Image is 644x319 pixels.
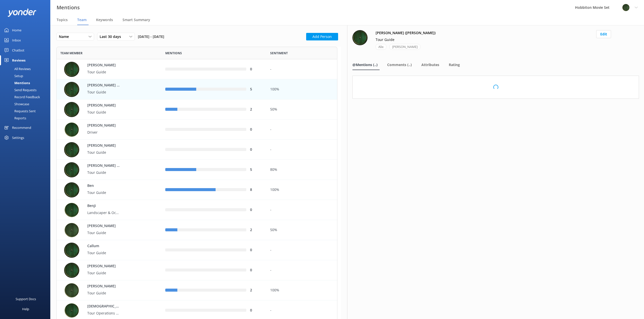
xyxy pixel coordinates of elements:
div: 2 [250,227,263,233]
img: 71-1628462872.png [64,303,79,318]
p: Tour Guide [87,89,120,95]
img: 34-1720495293.png [622,4,630,11]
h3: Mentions [57,4,80,12]
img: 779-1735953597.jpg [64,82,79,97]
span: Rating [449,62,460,67]
div: 0 [250,268,263,273]
p: [DEMOGRAPHIC_DATA] [87,304,120,309]
a: All Reviews [3,65,50,72]
img: 779-1735953675.jpg [64,243,79,258]
span: Topics [57,17,68,22]
div: 100% [270,288,333,293]
span: Attributes [421,62,439,67]
div: 5 [250,87,263,92]
span: Name [59,34,72,39]
div: 0 [250,147,263,152]
span: Last 30 days [100,34,124,39]
a: Record Feedback [3,93,50,100]
p: Tour Operations Manager / Driver Guide [87,310,120,316]
img: 779-1736201505.jpg [64,102,79,117]
img: 779-1735953597.jpg [352,30,368,45]
div: 2 [250,107,263,112]
div: row [56,160,337,180]
div: 50% [270,227,333,233]
span: Smart Summary [123,17,150,22]
div: Showcase [3,100,29,108]
div: - [270,247,333,253]
img: yonder-white-logo.png [8,9,36,17]
div: row [56,120,337,140]
div: Requests Sent [3,108,36,115]
div: - [270,147,333,152]
span: Keywords [96,17,113,22]
div: All Reviews [3,65,31,72]
p: Tour Guide [376,37,394,42]
div: - [270,127,333,132]
p: [PERSON_NAME] ([PERSON_NAME]) [87,83,120,88]
div: row [56,99,337,120]
div: Mentions [3,79,30,86]
img: 779-1755641612.jpg [64,162,79,177]
a: Reports [3,115,50,122]
p: [PERSON_NAME] [87,223,120,229]
div: 100% [270,187,333,193]
div: row [56,200,337,220]
p: Tour Guide [87,270,120,276]
div: Setup [3,72,23,79]
div: Inbox [12,35,21,45]
div: Reports [3,115,26,122]
div: Help [22,304,29,314]
div: 100% [270,87,333,92]
p: Callum [87,243,120,249]
p: Tour Guide [87,170,120,175]
div: Alix [376,44,386,50]
span: Comments (..) [387,62,412,67]
button: Add Person [306,33,338,40]
div: 0 [250,308,263,313]
div: - [270,308,333,313]
div: row [56,180,337,200]
div: Chatbot [12,45,24,55]
img: 779-1699415076.jpg [64,142,79,157]
p: Tour Guide [87,250,120,256]
div: 5 [250,167,263,173]
a: Showcase [3,100,50,108]
div: Support Docs [16,294,36,304]
h4: [PERSON_NAME] ([PERSON_NAME]) [376,30,435,36]
div: Home [12,25,21,35]
img: 779-1695422655.jpg [64,182,79,197]
img: 538-1743200785.png [64,283,79,298]
div: - [270,268,333,273]
div: Send Requests [3,86,36,93]
p: Tour Guide [87,290,120,296]
div: - [270,207,333,213]
button: Edit [596,30,611,38]
p: Benji [87,203,120,209]
img: 71-1628462846.png [64,122,79,137]
p: Driver [87,130,120,135]
div: row [56,260,337,280]
div: 0 [250,67,263,72]
div: row [56,79,337,99]
a: Send Requests [3,86,50,93]
span: @Mentions (..) [352,62,378,67]
p: Tour Guide [87,150,120,155]
span: [DATE] - [DATE] [138,33,164,41]
div: 50% [270,107,333,112]
div: 0 [250,127,263,132]
p: Tour Guide [87,230,120,236]
div: - [270,67,333,72]
p: [PERSON_NAME] [87,143,120,148]
span: Sentiment [270,51,288,56]
div: Reviews [12,55,25,65]
img: 779-1727753846.jpg [64,263,79,278]
div: [PERSON_NAME] [389,44,420,50]
span: Team member [60,51,83,56]
div: row [56,59,337,79]
span: Mentions [165,51,182,56]
a: Setup [3,72,50,79]
p: [PERSON_NAME] [87,284,120,289]
p: [PERSON_NAME] [87,63,120,68]
div: Record Feedback [3,93,40,100]
img: 779-1727753977.jpg [64,62,79,77]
